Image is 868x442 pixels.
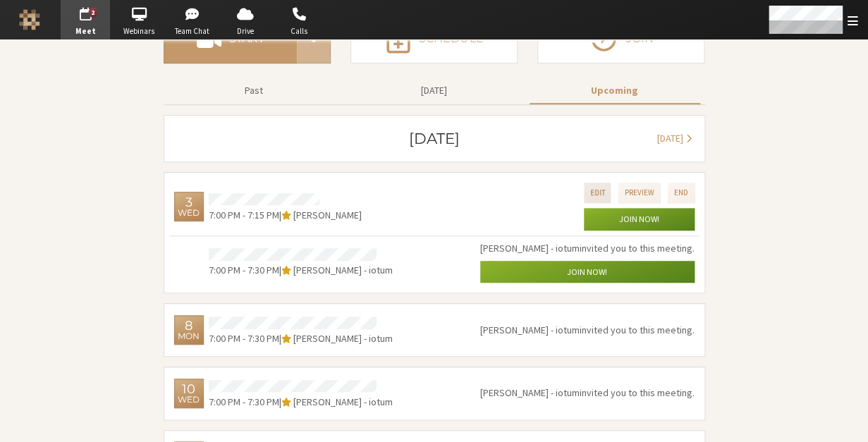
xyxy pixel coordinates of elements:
div: 2 [89,8,98,18]
h3: [DATE] [409,130,460,147]
span: Meet [61,25,110,37]
div: Mon [178,332,200,340]
p: invited you to this meeting. [480,386,695,400]
span: 7:00 PM - 7:15 PM [209,209,279,221]
h4: Schedule [419,33,483,44]
div: | [209,395,393,410]
div: 10 [182,383,195,395]
button: [DATE] [349,78,520,103]
span: [PERSON_NAME] - iotum [480,386,580,399]
div: | [209,331,393,346]
span: 7:00 PM - 7:30 PM [209,332,279,345]
iframe: Chat [833,405,857,432]
span: Drive [221,25,270,37]
span: 7:00 PM - 7:30 PM [209,395,279,408]
h4: Join [626,33,654,44]
div: Wednesday, September 10, 2025 7:00 PM [174,379,204,408]
span: [PERSON_NAME] - iotum [480,242,580,254]
span: [PERSON_NAME] - iotum [293,264,393,276]
div: 3 [185,196,192,209]
img: Iotum [19,9,40,30]
span: [PERSON_NAME] - iotum [293,395,393,408]
span: Calls [274,25,324,37]
button: Join now! [480,261,695,283]
button: [DATE] [649,125,699,152]
span: [PERSON_NAME] - iotum [480,324,580,336]
span: [PERSON_NAME] [293,209,362,221]
div: Wednesday, September 3, 2025 7:00 PM [174,192,204,221]
div: Wed [178,209,200,217]
div: Monday, September 8, 2025 7:00 PM [174,315,204,345]
span: 7:00 PM - 7:30 PM [209,264,279,276]
span: Webinars [114,25,164,37]
button: Preview [618,183,661,203]
span: [DATE] [657,132,683,145]
button: Upcoming [530,78,700,103]
div: 8 [185,319,192,332]
span: Team Chat [168,25,217,37]
button: End [668,183,695,203]
div: Wed [178,395,200,404]
h4: Start [228,33,264,44]
div: | [209,263,393,278]
div: | [209,208,362,223]
button: Edit [584,183,611,203]
button: Past [169,78,339,103]
p: invited you to this meeting. [480,241,695,256]
button: Join now! [584,208,695,231]
span: [PERSON_NAME] - iotum [293,332,393,345]
p: invited you to this meeting. [480,323,695,338]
